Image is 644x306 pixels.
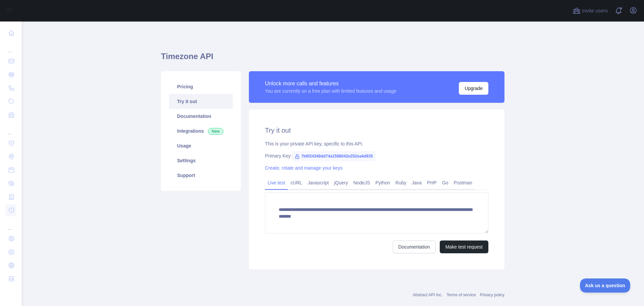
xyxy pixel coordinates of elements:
[480,293,504,297] a: Privacy policy
[409,177,425,188] a: Java
[580,278,631,293] iframe: Toggle Customer Support
[169,109,233,124] a: Documentation
[305,177,331,188] a: Javascript
[208,128,223,135] span: New
[265,177,288,188] a: Live test
[5,122,16,136] div: ...
[393,177,409,188] a: Ruby
[413,293,443,297] a: Abstract API Inc.
[169,138,233,153] a: Usage
[424,177,439,188] a: PHP
[169,79,233,94] a: Pricing
[331,177,351,188] a: jQuery
[439,177,451,188] a: Go
[373,177,393,188] a: Python
[265,152,488,159] div: Primary Key:
[265,126,488,135] h2: Try it out
[161,51,504,67] h1: Timezone API
[169,153,233,168] a: Settings
[288,177,305,188] a: cURL
[393,241,436,253] a: Documentation
[169,124,233,138] a: Integrations New
[169,94,233,109] a: Try it out
[571,5,609,16] button: Invite users
[5,218,16,231] div: ...
[265,140,488,147] div: This is your private API key, specific to this API.
[459,82,488,95] button: Upgrade
[292,151,376,161] span: 7b6f24348dd74a1598042e252ea4d935
[351,177,373,188] a: NodeJS
[265,88,396,94] div: You are currently on a free plan with limited features and usage
[169,168,233,183] a: Support
[451,177,475,188] a: Postman
[582,7,608,15] span: Invite users
[265,165,342,171] a: Create, rotate and manage your keys
[265,80,396,88] div: Unlock more calls and features
[5,40,16,54] div: ...
[440,241,488,253] button: Make test request
[446,293,476,297] a: Terms of service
